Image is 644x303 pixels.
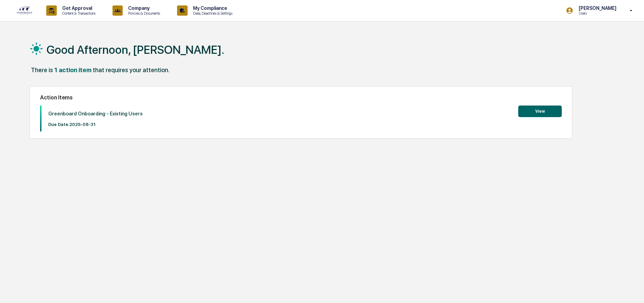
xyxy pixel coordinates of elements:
div: that requires your attention. [93,66,170,74]
button: View [518,106,562,117]
p: Policies & Documents [123,11,163,16]
p: Get Approval [57,5,99,11]
p: Company [123,5,163,11]
h1: Good Afternoon, [PERSON_NAME]. [47,43,224,57]
p: My Compliance [188,5,236,11]
p: Users [573,11,620,16]
h2: Action Items [40,94,562,101]
div: There is [31,66,53,74]
div: 1 action item [54,66,91,74]
p: Greenboard Onboarding - Existing Users [48,111,143,117]
p: Data, Deadlines & Settings [188,11,236,16]
p: Content & Transactions [57,11,99,16]
p: [PERSON_NAME] [573,5,620,11]
img: logo [16,6,33,15]
a: View [518,108,562,114]
p: Due Date: 2025-08-31 [48,122,143,127]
